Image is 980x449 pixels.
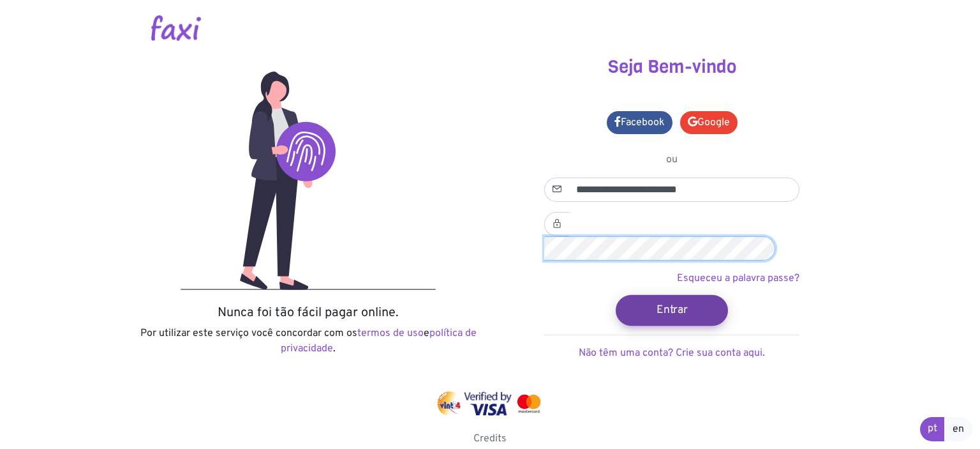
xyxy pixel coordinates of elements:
[136,305,480,321] h5: Nunca foi tão fácil pagar online.
[579,347,765,360] a: Não têm uma conta? Crie sua conta aqui.
[514,392,544,416] img: mastercard
[544,152,799,167] p: ou
[464,392,512,416] img: visa
[473,432,507,445] a: Credits
[500,56,844,78] h3: Seja Bem-vindo
[136,326,480,356] p: Por utilizar este serviço você concordar com os e .
[616,294,728,325] button: Entrar
[677,272,799,285] a: Esqueceu a palavra passe?
[680,111,738,134] a: Google
[436,392,462,416] img: vinti4
[357,327,424,340] a: termos de uso
[920,417,945,441] a: pt
[944,417,972,441] a: en
[607,111,672,134] a: Facebook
